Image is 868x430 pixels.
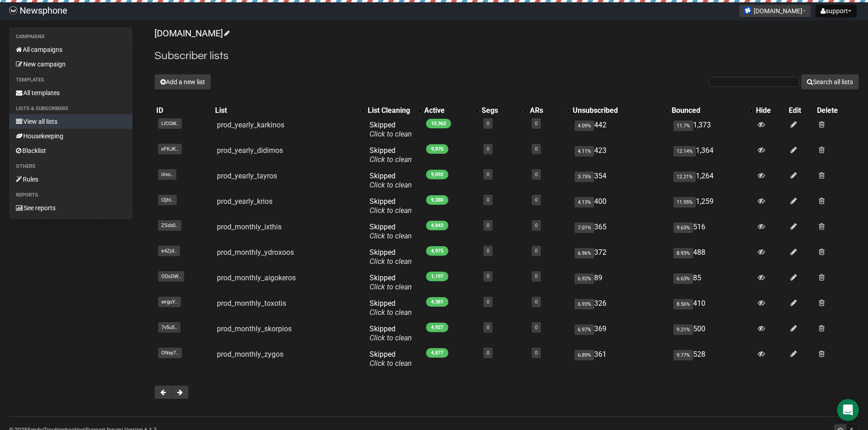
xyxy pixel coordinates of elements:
[217,299,286,308] a: prod_monthly_toxotis
[422,104,480,117] th: Active: No sort applied, activate to apply an ascending sort
[670,193,754,219] td: 1,259
[672,106,745,115] div: Bounced
[217,248,294,257] a: prod_monthly_ydroxoos
[426,119,451,128] span: 10,362
[801,74,859,90] button: Search all lists
[154,104,213,117] th: ID: No sort applied, sorting is disabled
[789,106,813,115] div: Edit
[573,106,661,115] div: Unsubscribed
[673,299,693,309] span: 8.56%
[158,169,176,180] span: iilvo..
[575,121,594,131] span: 4.09%
[213,104,366,117] th: List: No sort applied, activate to apply an ascending sort
[673,248,693,258] span: 8.93%
[487,172,489,177] a: 0
[837,399,859,421] div: Open Intercom Messenger
[426,323,448,332] span: 4,927
[9,31,133,42] li: Campaigns
[535,299,538,305] a: 0
[816,5,857,17] button: support
[370,155,412,164] a: Click to clean
[370,197,412,215] span: Skipped
[670,219,754,244] td: 516
[535,223,538,228] a: 0
[673,350,693,360] span: 9.77%
[673,172,696,182] span: 12.21%
[426,348,448,358] span: 4,877
[370,172,412,189] span: Skipped
[370,248,412,266] span: Skipped
[426,195,448,205] span: 9,280
[670,295,754,321] td: 410
[9,161,133,172] li: Others
[9,114,133,129] a: View all lists
[670,117,754,142] td: 1,373
[571,346,670,372] td: 361
[739,5,811,17] button: [DOMAIN_NAME]
[368,106,413,115] div: List Cleaning
[9,129,133,143] a: Housekeeping
[673,324,693,335] span: 9.21%
[154,28,228,39] a: [DOMAIN_NAME]
[530,106,562,115] div: ARs
[487,248,489,254] a: 0
[480,104,528,117] th: Segs: No sort applied, activate to apply an ascending sort
[754,104,787,117] th: Hide: No sort applied, sorting is disabled
[487,273,489,279] a: 0
[370,130,412,138] a: Click to clean
[217,223,282,231] a: prod_monthly_ixthis
[535,197,538,203] a: 0
[815,104,859,117] th: Delete: No sort applied, sorting is disabled
[487,223,489,228] a: 0
[158,297,181,307] span: wrguY..
[670,270,754,295] td: 85
[217,324,292,333] a: prod_monthly_skorpios
[426,221,448,230] span: 4,843
[571,295,670,321] td: 326
[575,350,594,360] span: 6.89%
[9,143,133,158] a: Blacklist
[670,142,754,168] td: 1,364
[370,146,412,164] span: Skipped
[487,299,489,305] a: 0
[158,220,181,231] span: ZSdx0..
[535,248,538,254] a: 0
[817,106,857,115] div: Delete
[571,117,670,142] td: 442
[370,299,412,317] span: Skipped
[487,146,489,152] a: 0
[487,197,489,203] a: 0
[426,170,448,179] span: 9,092
[370,273,412,291] span: Skipped
[575,172,594,182] span: 3.75%
[154,48,859,64] h2: Subscriber lists
[426,272,448,281] span: 1,197
[370,181,412,189] a: Click to clean
[535,172,538,177] a: 0
[535,146,538,152] a: 0
[575,146,594,157] span: 4.11%
[575,299,594,309] span: 6.93%
[670,168,754,193] td: 1,264
[673,273,693,284] span: 6.63%
[366,104,422,117] th: List Cleaning: No sort applied, activate to apply an ascending sort
[426,297,448,307] span: 4,381
[217,121,284,129] a: prod_yearly_karkinos
[424,106,471,115] div: Active
[158,144,182,154] span: eFKJK..
[9,103,133,114] li: Lists & subscribers
[370,334,412,342] a: Click to clean
[158,195,177,205] span: I2jhI..
[9,172,133,187] a: Rules
[370,350,412,368] span: Skipped
[670,321,754,346] td: 500
[217,197,272,206] a: prod_yearly_krios
[571,142,670,168] td: 423
[787,104,815,117] th: Edit: No sort applied, sorting is disabled
[673,197,696,207] span: 11.95%
[575,273,594,284] span: 6.92%
[370,359,412,368] a: Click to clean
[9,57,133,71] a: New campaign
[9,201,133,215] a: See reports
[670,104,754,117] th: Bounced: No sort applied, activate to apply an ascending sort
